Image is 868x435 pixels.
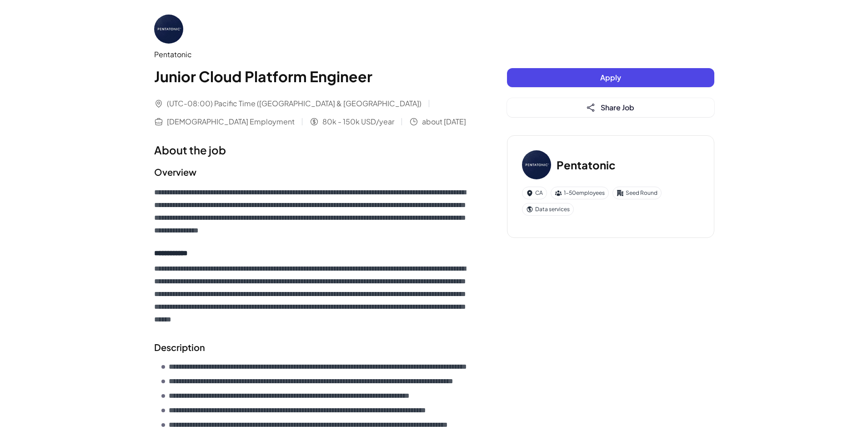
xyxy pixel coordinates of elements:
[422,116,466,127] span: about [DATE]
[600,73,621,82] span: Apply
[522,203,574,216] div: Data services
[522,187,547,199] div: CA
[557,157,616,173] h3: Pentatonic
[601,103,634,112] span: Share Job
[154,341,471,354] h2: Description
[154,65,471,87] h1: Junior Cloud Platform Engineer
[551,187,609,199] div: 1-50 employees
[167,116,295,127] span: [DEMOGRAPHIC_DATA] Employment
[167,98,421,109] span: (UTC-08:00) Pacific Time ([GEOGRAPHIC_DATA] & [GEOGRAPHIC_DATA])
[154,49,471,60] div: Pentatonic
[507,68,714,87] button: Apply
[612,187,662,199] div: Seed Round
[322,116,394,127] span: 80k - 150k USD/year
[154,142,471,158] h1: About the job
[522,150,551,179] img: Pe
[507,98,714,117] button: Share Job
[154,165,471,179] h2: Overview
[154,15,183,44] img: Pe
